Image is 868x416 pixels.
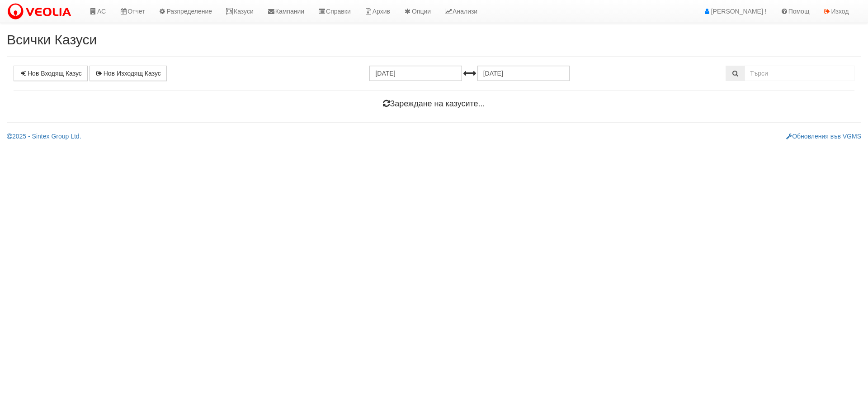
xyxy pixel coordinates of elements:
[745,66,854,81] input: Търсене по Идентификатор, Бл/Вх/Ап, Тип, Описание, Моб. Номер, Имейл, Файл, Коментар,
[14,66,88,81] a: Нов Входящ Казус
[90,66,167,81] a: Нов Изходящ Казус
[7,133,81,140] a: 2025 - Sintex Group Ltd.
[14,100,854,109] h4: Зареждане на казусите...
[7,32,861,47] h2: Всички Казуси
[786,133,861,140] a: Обновления във VGMS
[7,2,75,21] img: VeoliaLogo.png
